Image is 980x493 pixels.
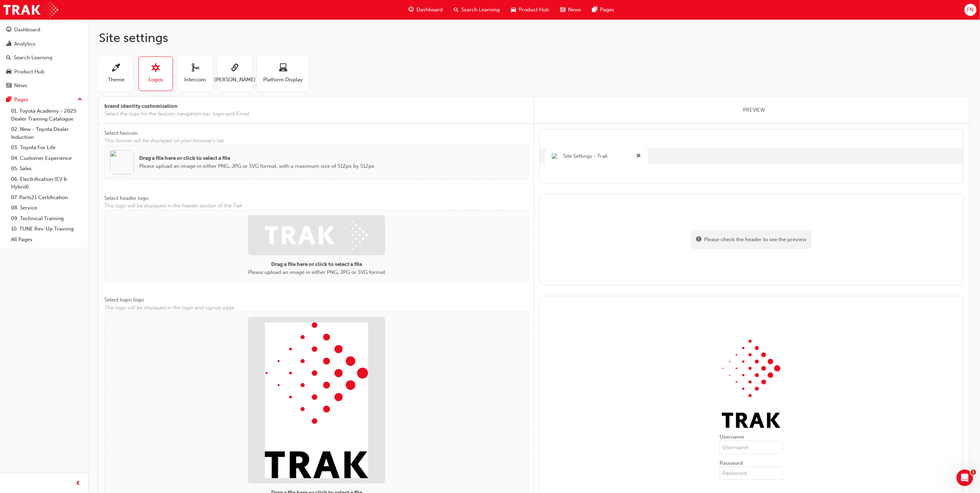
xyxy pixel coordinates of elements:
[152,64,160,73] span: sitesettings_logos-icon
[112,64,120,73] span: sitesettings_theme-icon
[957,470,973,486] iframe: Intercom live chat
[8,192,85,203] a: 07. Parts21 Certification
[6,27,11,33] span: guage-icon
[104,297,144,303] span: Select login logo
[78,95,82,104] span: up-icon
[3,93,85,106] button: Pages
[104,304,529,312] span: This logo will be displayed in the login and signup page
[636,152,641,161] span: cross-icon
[6,69,11,75] span: car-icon
[139,154,374,162] p: Drag a file here or click to select a file
[743,106,765,114] span: PREVIEW
[8,163,85,174] a: 05. Sales
[14,68,44,76] div: Product Hub
[3,51,85,64] a: Search Learning
[3,65,85,78] a: Product Hub
[6,97,11,103] span: pages-icon
[8,106,85,124] a: 01. Toyota Academy - 2025 Dealer Training Catalogue
[3,23,85,36] a: Dashboard
[722,340,781,428] img: d1692030-9272-4c87-830b-c1ae32221d89.jpg
[104,137,529,145] span: This favicon will be displayed on your browser's tab
[519,6,549,14] span: Product Hub
[104,210,529,282] div: Drag a file here or click to select a filePlease upload an image in either PNG, JPG or SVG format
[6,83,11,89] span: news-icon
[14,26,40,34] div: Dashboard
[3,22,85,93] button: DashboardAnalyticsSearch LearningProduct HubNews
[967,6,974,14] span: FN
[104,102,523,110] span: brand identity customisation
[265,221,368,250] img: e299bd3c-0c36-41de-9b83-9a922f50861a.png
[218,57,252,91] button: [PERSON_NAME]
[14,82,27,90] div: News
[99,30,969,45] h1: Site settings
[104,130,137,136] span: Select favicon
[14,54,52,62] div: Search Learning
[720,441,783,454] input: Username
[696,235,806,244] div: Please check the header to see the preview
[461,6,500,14] span: Search Learning
[971,470,976,475] span: 1
[587,3,620,17] a: pages-iconPages
[14,96,28,104] div: Pages
[555,3,587,17] a: news-iconNews
[3,79,85,92] a: News
[6,41,11,47] span: chart-icon
[3,38,85,50] a: Analytics
[264,76,303,84] span: Platform Display
[560,6,565,14] span: news-icon
[185,76,206,84] span: Intercom
[104,110,523,118] span: Select the logo for the favicon, navigation bar, login and Email
[416,6,443,14] span: Dashboard
[104,195,148,201] span: Select header logo
[191,64,199,73] span: sitesettings_intercom-icon
[8,124,85,142] a: 02. New - Toyota Dealer Induction
[148,76,163,84] span: Logos
[76,479,81,488] span: prev-icon
[257,57,309,91] button: Platform Display
[8,174,85,192] a: 06. Electrification (EV & Hybrid)
[139,162,374,170] p: Please upload an image in either PNG, JPG or SVG format, with a maximum size of 512px by 512px
[265,322,368,478] img: d1692030-9272-4c87-830b-c1ae32221d89.jpg
[214,76,256,84] span: [PERSON_NAME]
[8,142,85,153] a: 03. Toyota For Life
[454,6,458,14] span: search-icon
[720,433,783,441] span: Username
[568,6,581,14] span: News
[505,3,555,17] a: car-iconProduct Hub
[964,4,977,16] button: FN
[6,55,11,61] span: search-icon
[110,150,134,174] img: 89451583-b475-45bf-ac87-f739c3f0e9b2.ico
[104,145,529,180] div: Drag a file here or click to select a filePlease upload an image in either PNG, JPG or SVG format...
[8,234,85,245] a: All Pages
[403,3,448,17] a: guage-iconDashboard
[8,213,85,224] a: 09. Technical Training
[138,57,173,91] button: Logos
[8,224,85,234] a: 10. TUNE Rev-Up Training
[552,153,560,159] img: 89451583-b475-45bf-ac87-f739c3f0e9b2.ico
[3,2,58,18] img: Trak
[720,459,783,467] span: Password
[600,6,614,14] span: Pages
[409,6,414,14] span: guage-icon
[8,203,85,213] a: 08. Service
[448,3,505,17] a: search-iconSearch Learning
[511,6,516,14] span: car-icon
[108,76,124,84] span: Theme
[248,260,385,268] p: Drag a file here or click to select a file
[279,64,287,73] span: laptop-icon
[564,152,608,160] span: Site Settings - Trak
[720,467,783,480] input: Password
[178,57,213,91] button: Intercom
[592,6,597,14] span: pages-icon
[231,64,239,73] span: sitesettings_saml-icon
[14,40,35,48] div: Analytics
[99,57,133,91] button: Theme
[8,153,85,164] a: 04. Customer Experience
[104,202,529,210] span: This logo will be displayed in the header section of the Trak
[248,268,385,276] p: Please upload an image in either PNG, JPG or SVG format
[696,235,701,244] span: exclaim-icon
